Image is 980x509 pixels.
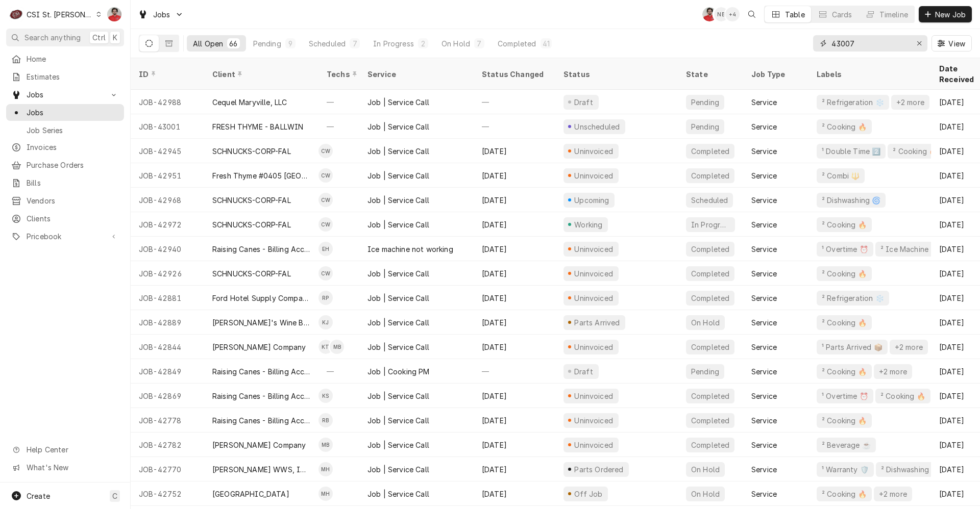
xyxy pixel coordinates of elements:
[744,6,760,22] button: Open search
[702,7,717,21] div: Nicholas Faubert's Avatar
[933,9,968,20] span: New Job
[318,144,333,158] div: CW
[212,415,310,426] div: Raising Canes - Billing Account
[318,266,333,281] div: CW
[318,168,333,183] div: CW
[131,237,204,261] div: JOB-42940
[6,228,124,245] a: Go to Pricebook
[690,195,729,206] div: Scheduled
[131,481,204,506] div: JOB-42752
[112,491,117,501] span: C
[367,97,429,108] div: Job | Service Call
[318,340,333,354] div: Kris Thomason's Avatar
[821,170,861,181] div: ² Combi 🔱
[474,163,555,188] div: [DATE]
[751,342,777,352] div: Service
[6,459,124,476] a: Go to What's New
[690,317,721,328] div: On Hold
[9,7,23,21] div: C
[714,7,728,21] div: Nick Badolato's Avatar
[474,212,555,237] div: [DATE]
[573,268,615,279] div: Uninvoiced
[474,237,555,261] div: [DATE]
[367,317,429,328] div: Job | Service Call
[690,440,730,450] div: Completed
[367,170,429,181] div: Job | Service Call
[690,244,730,254] div: Completed
[879,244,940,254] div: ² Ice Machine 🧊
[27,177,119,188] span: Bills
[212,97,287,108] div: Cequel Maryville, LLC
[474,114,555,139] div: —
[879,9,908,20] div: Timeline
[474,188,555,212] div: [DATE]
[212,317,310,328] div: [PERSON_NAME]'s Wine Bar STL (ACH)
[212,391,310,401] div: Raising Canes - Billing Account
[751,170,777,181] div: Service
[27,444,118,455] span: Help Center
[6,210,124,227] a: Clients
[27,231,104,242] span: Pricebook
[6,104,124,121] a: Jobs
[690,293,730,303] div: Completed
[6,174,124,191] a: Bills
[690,415,730,426] div: Completed
[131,457,204,481] div: JOB-42770
[318,487,333,501] div: Moe Hamed's Avatar
[309,38,346,49] div: Scheduled
[131,261,204,286] div: JOB-42926
[6,441,124,458] a: Go to Help Center
[751,244,777,254] div: Service
[6,157,124,173] a: Purchase Orders
[27,89,104,100] span: Jobs
[474,359,555,384] div: —
[318,389,333,403] div: Kyle Smith's Avatar
[573,219,604,230] div: Working
[751,415,777,426] div: Service
[318,315,333,329] div: Kevin Jordan's Avatar
[229,38,237,49] div: 66
[751,195,777,206] div: Service
[785,9,805,20] div: Table
[212,244,310,254] div: Raising Canes - Billing Account
[821,464,870,475] div: ¹ Warranty 🛡️
[27,9,93,20] div: CSI St. [PERSON_NAME]
[821,244,869,254] div: ¹ Overtime ⏰
[474,90,555,114] div: —
[892,146,939,157] div: ² Cooking 🔥
[367,391,429,401] div: Job | Service Call
[367,195,429,206] div: Job | Service Call
[821,415,868,426] div: ² Cooking 🔥
[318,144,333,158] div: Chuck Wamboldt's Avatar
[821,366,868,377] div: ² Cooking 🔥
[474,457,555,481] div: [DATE]
[212,342,306,352] div: [PERSON_NAME] Company
[131,408,204,432] div: JOB-42778
[821,97,885,108] div: ² Refrigeration ❄️
[318,315,333,329] div: KJ
[27,213,119,224] span: Clients
[318,168,333,183] div: Courtney Wiliford's Avatar
[330,340,344,354] div: MB
[751,69,800,80] div: Job Type
[367,342,429,352] div: Job | Service Call
[113,32,117,43] span: K
[751,97,777,108] div: Service
[573,195,611,206] div: Upcoming
[367,121,429,132] div: Job | Service Call
[318,340,333,354] div: KT
[6,86,124,103] a: Go to Jobs
[212,366,310,377] div: Raising Canes - Billing Account
[751,440,777,450] div: Service
[367,268,429,279] div: Job | Service Call
[573,391,615,401] div: Uninvoiced
[573,342,615,352] div: Uninvoiced
[367,293,429,303] div: Job | Service Call
[212,69,308,80] div: Client
[318,438,333,452] div: MB
[27,125,119,136] span: Job Series
[563,69,668,80] div: Status
[817,69,923,80] div: Labels
[725,7,740,21] div: + 4
[476,38,482,49] div: 7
